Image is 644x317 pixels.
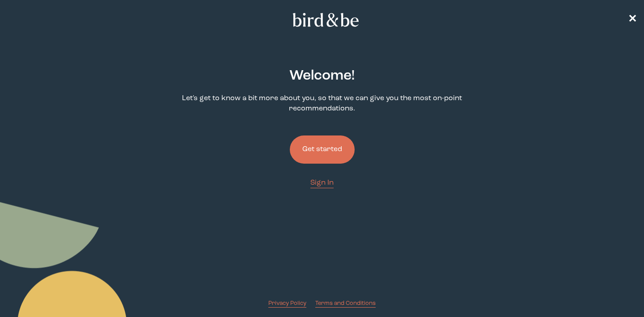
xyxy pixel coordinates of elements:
a: Sign In [310,178,334,188]
iframe: Gorgias live chat messenger [599,275,635,308]
a: ✕ [628,12,637,28]
a: Terms and Conditions [315,299,376,308]
span: Privacy Policy [268,300,306,306]
button: Get started [290,135,355,164]
span: Sign In [310,179,334,186]
a: Get started [290,121,355,178]
span: ✕ [628,14,637,25]
p: Let's get to know a bit more about you, so that we can give you the most on-point recommendations. [168,93,476,114]
h2: Welcome ! [289,66,355,86]
span: Terms and Conditions [315,300,376,306]
a: Privacy Policy [268,299,306,308]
